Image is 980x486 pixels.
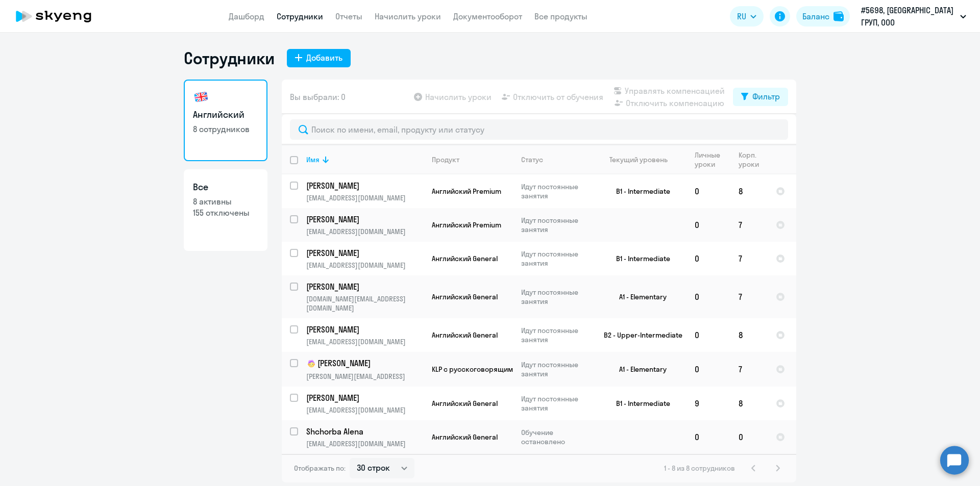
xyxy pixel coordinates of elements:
p: Идут постоянные занятия [521,288,591,306]
button: RU [730,6,764,27]
p: [EMAIL_ADDRESS][DOMAIN_NAME] [306,193,423,202]
p: Обучение остановлено [521,428,591,446]
div: Личные уроки [695,150,723,169]
td: 0 [687,174,730,208]
td: 7 [730,242,768,275]
span: RU [737,10,746,22]
td: 0 [687,318,730,352]
p: [PERSON_NAME] [306,214,422,225]
input: Поиск по имени, email, продукту или статусу [290,119,788,140]
td: B1 - Intermediate [592,387,687,420]
span: 1 - 8 из 8 сотрудников [664,464,735,473]
p: [PERSON_NAME] [306,324,422,335]
button: Балансbalance [796,6,850,27]
span: Английский Premium [432,187,501,196]
a: [PERSON_NAME] [306,247,423,259]
td: A1 - Elementary [592,275,687,318]
a: Дашборд [229,11,264,21]
td: 8 [730,387,768,420]
a: [PERSON_NAME] [306,392,423,403]
span: Английский General [432,399,498,408]
div: Баланс [802,10,829,22]
td: 8 [730,318,768,352]
p: Идут постоянные занятия [521,394,591,413]
a: Shchorba Alena [306,426,423,437]
p: [EMAIL_ADDRESS][DOMAIN_NAME] [306,227,423,236]
div: Имя [306,155,423,164]
p: [PERSON_NAME][EMAIL_ADDRESS] [306,372,423,381]
p: 8 активны [193,196,258,207]
div: Имя [306,155,320,164]
a: Отчеты [335,11,362,21]
span: Английский General [432,432,498,442]
a: Английский8 сотрудников [184,80,267,161]
div: Текущий уровень [600,155,686,164]
td: 0 [687,275,730,318]
div: Корп. уроки [739,150,767,169]
a: Все продукты [534,11,587,21]
p: [EMAIL_ADDRESS][DOMAIN_NAME] [306,439,423,448]
p: Идут постоянные занятия [521,326,591,344]
img: english [193,89,209,105]
p: Идут постоянные занятия [521,249,591,268]
h3: Все [193,181,258,194]
p: 155 отключены [193,207,258,218]
span: KLP с русскоговорящим преподавателем [432,365,572,374]
div: Продукт [432,155,512,164]
p: [PERSON_NAME] [306,180,422,191]
div: Статус [521,155,543,164]
p: [PERSON_NAME] [306,357,422,370]
td: 0 [687,208,730,242]
a: [PERSON_NAME] [306,214,423,225]
span: Английский General [432,330,498,340]
p: Идут постоянные занятия [521,360,591,378]
p: [PERSON_NAME] [306,392,422,403]
h1: Сотрудники [184,48,275,68]
td: 7 [730,352,768,387]
p: [EMAIL_ADDRESS][DOMAIN_NAME] [306,405,423,415]
td: 0 [687,420,730,454]
p: [PERSON_NAME] [306,281,422,292]
a: Все8 активны155 отключены [184,169,267,251]
div: Корп. уроки [739,150,761,169]
p: [DOMAIN_NAME][EMAIL_ADDRESS][DOMAIN_NAME] [306,294,423,313]
td: 7 [730,275,768,318]
a: [PERSON_NAME] [306,324,423,335]
td: B2 - Upper-Intermediate [592,318,687,352]
td: 0 [687,242,730,275]
td: 7 [730,208,768,242]
td: 8 [730,174,768,208]
div: Продукт [432,155,459,164]
p: 8 сотрудников [193,123,258,135]
p: [PERSON_NAME] [306,247,422,259]
td: A1 - Elementary [592,352,687,387]
span: Вы выбрали: 0 [290,91,346,103]
a: [PERSON_NAME] [306,281,423,292]
a: Документооборот [453,11,522,21]
h3: Английский [193,108,258,121]
p: [EMAIL_ADDRESS][DOMAIN_NAME] [306,337,423,346]
td: B1 - Intermediate [592,174,687,208]
span: Английский Premium [432,220,501,229]
span: Английский General [432,254,498,263]
td: 9 [687,387,730,420]
div: Личные уроки [695,150,730,169]
img: child [306,359,316,369]
a: child[PERSON_NAME] [306,357,423,370]
button: Фильтр [733,88,788,106]
div: Статус [521,155,591,164]
td: 0 [687,352,730,387]
div: Текущий уровень [609,155,668,164]
p: Идут постоянные занятия [521,182,591,200]
button: #5698, [GEOGRAPHIC_DATA] ГРУП, ООО [856,4,971,29]
a: Начислить уроки [375,11,441,21]
div: Фильтр [752,90,780,103]
p: [EMAIL_ADDRESS][DOMAIN_NAME] [306,261,423,270]
div: Добавить [306,52,342,64]
a: [PERSON_NAME] [306,180,423,191]
span: Отображать по: [294,464,346,473]
td: 0 [730,420,768,454]
td: B1 - Intermediate [592,242,687,275]
span: Английский General [432,292,498,301]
